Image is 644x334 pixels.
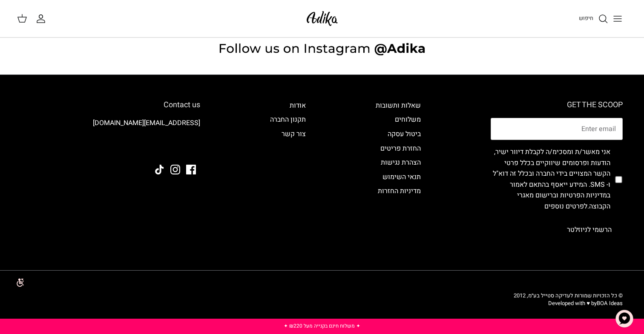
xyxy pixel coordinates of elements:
[21,100,200,110] h6: Contact us
[177,142,200,153] img: Adika IL
[491,147,610,212] label: אני מאשר/ת ומסכימ/ה לקבלת דיוור ישיר, הודעות ופרסומים שיווקיים בכלל פרטי הקשר המצויים בידי החברה ...
[170,165,180,174] a: Instagram
[608,9,627,28] button: Toggle menu
[378,186,421,196] a: מדיניות החזרות
[367,100,429,240] div: Secondary navigation
[395,114,421,125] a: משלוחים
[579,14,593,22] span: חיפוש
[491,118,623,140] input: Email
[380,143,421,154] a: החזרת פריטים
[382,172,421,182] a: תנאי השימוש
[304,9,340,29] img: Adika IL
[514,300,623,307] p: Developed with ♥ by
[36,14,49,24] a: החשבון שלי
[284,322,360,330] a: ✦ משלוח חינם בקנייה מעל ₪220 ✦
[270,114,306,125] a: תקנון החברה
[597,299,623,307] a: BOA Ideas
[612,306,637,331] button: צ'אט
[6,271,30,294] img: accessibility_icon02.svg
[381,157,421,168] a: הצהרת נגישות
[282,129,306,139] a: צור קשר
[491,100,623,110] h6: GET THE SCOOP
[93,118,200,128] a: [EMAIL_ADDRESS][DOMAIN_NAME]
[544,201,587,211] a: לפרטים נוספים
[556,219,623,240] button: הרשמי לניוזלטר
[290,100,306,111] a: אודות
[186,165,196,174] a: Facebook
[388,129,421,139] a: ביטול עסקה
[579,14,608,24] a: חיפוש
[155,165,164,174] a: Tiktok
[262,100,314,240] div: Secondary navigation
[376,100,421,111] a: שאלות ותשובות
[514,291,623,300] span: © כל הזכויות שמורות לעדיקה סטייל בע״מ, 2012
